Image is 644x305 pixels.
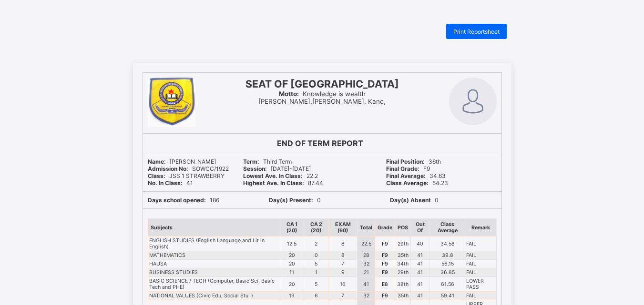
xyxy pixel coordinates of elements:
[148,172,225,179] span: JSS 1 STRAWBERRY
[148,260,280,268] td: HAUSA
[429,292,465,300] td: 59.41
[280,219,304,236] th: CA 1 (20)
[279,90,366,98] span: Knowledge is wealth
[465,268,496,277] td: FAIL
[304,260,328,268] td: 5
[411,268,430,277] td: 41
[243,172,318,179] span: 22.2
[358,251,375,260] td: 28
[395,277,411,292] td: 38th
[358,268,375,277] td: 21
[411,277,430,292] td: 41
[395,219,411,236] th: POS
[411,292,430,300] td: 41
[465,260,496,268] td: FAIL
[148,158,166,165] b: Name:
[280,251,304,260] td: 20
[243,172,303,179] b: Lowest Ave. In Class:
[148,179,183,187] b: No. In Class:
[429,236,465,251] td: 34.58
[243,158,292,165] span: Third Term
[358,292,375,300] td: 32
[429,268,465,277] td: 36.85
[358,260,375,268] td: 32
[328,236,358,251] td: 8
[358,236,375,251] td: 22.5
[328,251,358,260] td: 8
[375,251,395,260] td: F9
[148,179,193,187] span: 41
[328,219,358,236] th: EXAM (60)
[243,179,323,187] span: 87.44
[243,179,304,187] b: Highest Ave. In Class:
[304,219,328,236] th: CA 2 (20)
[148,165,188,172] b: Admission No:
[395,236,411,251] td: 29th
[465,251,496,260] td: FAIL
[465,236,496,251] td: FAIL
[390,197,431,204] b: Day(s) Absent
[386,158,425,165] b: Final Position:
[390,197,439,204] span: 0
[429,219,465,236] th: Class Average
[429,260,465,268] td: 56.15
[375,268,395,277] td: F9
[395,268,411,277] td: 29th
[465,219,496,236] th: Remark
[328,260,358,268] td: 7
[411,236,430,251] td: 40
[148,236,280,251] td: ENGLISH STUDIES (English Language and Lit in English)
[395,260,411,268] td: 34th
[243,165,267,172] b: Session:
[386,179,429,187] b: Class Average:
[148,165,229,172] span: SOWCC/1922
[269,197,313,204] b: Day(s) Present:
[328,268,358,277] td: 9
[148,197,219,204] span: 186
[328,277,358,292] td: 16
[243,165,311,172] span: [DATE]-[DATE]
[358,277,375,292] td: 41
[429,277,465,292] td: 61.56
[280,236,304,251] td: 12.5
[304,236,328,251] td: 2
[375,236,395,251] td: F9
[245,78,399,90] span: SEAT OF [GEOGRAPHIC_DATA]
[375,260,395,268] td: F9
[375,292,395,300] td: F9
[395,292,411,300] td: 35th
[411,251,430,260] td: 41
[304,292,328,300] td: 6
[269,197,321,204] span: 0
[386,172,426,179] b: Final Average:
[148,292,280,300] td: NATIONAL VALUES (Civic Edu, Social Stu. )
[375,277,395,292] td: E8
[280,292,304,300] td: 19
[148,158,216,165] span: [PERSON_NAME]
[411,219,430,236] th: Out Of
[386,172,446,179] span: 34.63
[280,277,304,292] td: 20
[395,251,411,260] td: 35th
[148,251,280,260] td: MATHEMATICS
[358,219,375,236] th: Total
[280,268,304,277] td: 11
[411,260,430,268] td: 41
[148,277,280,292] td: BASIC SCIENCE / TECH (Computer, Basic Sci, Basic Tech and PHE)
[148,172,165,179] b: Class:
[304,268,328,277] td: 1
[148,219,280,236] th: Subjects
[277,138,363,148] b: END OF TERM REPORT
[243,158,259,165] b: Term:
[429,251,465,260] td: 39.8
[304,277,328,292] td: 5
[453,28,500,35] span: Print Reportsheet
[279,90,299,98] b: Motto:
[304,251,328,260] td: 0
[465,292,496,300] td: FAIL
[148,268,280,277] td: BUSINESS STUDIES
[328,292,358,300] td: 7
[148,197,206,204] b: Days school opened:
[386,158,441,165] span: 36th
[386,165,430,172] span: F9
